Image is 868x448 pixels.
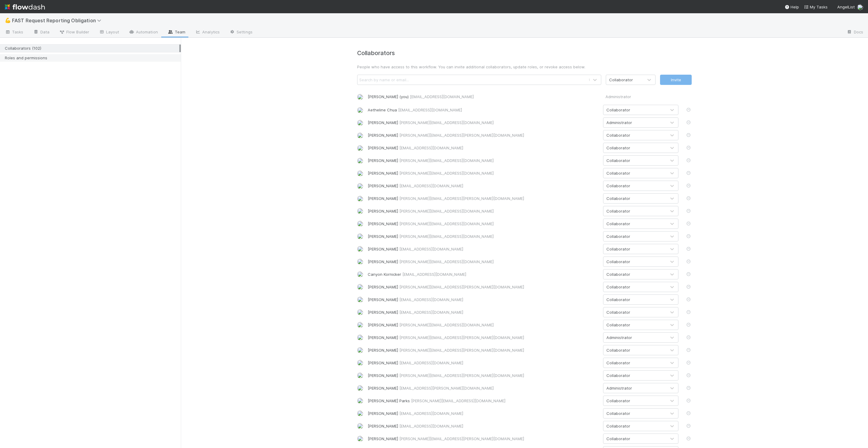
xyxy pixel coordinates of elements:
[59,29,89,35] span: Flow Builder
[606,107,630,113] div: Collaborator
[399,209,494,213] span: [PERSON_NAME][EMAIL_ADDRESS][DOMAIN_NAME]
[357,410,363,416] img: avatar_030f5503-c087-43c2-95d1-dd8963b2926c.png
[606,284,630,290] div: Collaborator
[368,157,599,163] div: [PERSON_NAME]
[368,221,599,227] div: [PERSON_NAME]
[606,334,632,341] div: Administrator
[606,170,630,176] div: Collaborator
[368,334,599,341] div: [PERSON_NAME]
[5,54,179,62] div: Roles and permissions
[357,196,363,202] img: avatar_a8b9208c-77c1-4b07-b461-d8bc701f972e.png
[606,297,630,303] div: Collaborator
[368,107,599,113] div: Aetheline Chua
[411,398,505,403] span: [PERSON_NAME][EMAIL_ADDRESS][DOMAIN_NAME]
[357,322,363,328] img: avatar_501ac9d6-9fa6-4fe9-975e-1fd988f7bdb1.png
[606,183,630,189] div: Collaborator
[399,171,494,176] span: [PERSON_NAME][EMAIL_ADDRESS][DOMAIN_NAME]
[606,360,630,366] div: Collaborator
[606,259,630,265] div: Collaborator
[357,94,363,100] img: avatar_17610dbf-fae2-46fa-90b6-017e9223b3c9.png
[357,271,363,277] img: avatar_d1f4bd1b-0b26-4d9b-b8ad-69b413583d95.png
[399,436,524,441] span: [PERSON_NAME][EMAIL_ADDRESS][PERSON_NAME][DOMAIN_NAME]
[606,398,630,404] div: Collaborator
[606,195,630,201] div: Collaborator
[357,107,363,113] img: avatar_103f69d0-f655-4f4f-bc28-f3abe7034599.png
[368,436,599,442] div: [PERSON_NAME]
[357,284,363,290] img: avatar_60e5bba5-e4c9-4ca2-8b5c-d649d5645218.png
[357,233,363,239] img: avatar_9d20afb4-344c-4512-8880-fee77f5fe71b.png
[399,145,463,150] span: [EMAIL_ADDRESS][DOMAIN_NAME]
[606,423,630,429] div: Collaborator
[357,423,363,429] img: avatar_c597f508-4d28-4c7c-92e0-bd2d0d338f8e.png
[399,386,494,390] span: [EMAIL_ADDRESS][PERSON_NAME][DOMAIN_NAME]
[399,411,463,416] span: [EMAIL_ADDRESS][DOMAIN_NAME]
[368,208,599,214] div: [PERSON_NAME]
[606,347,630,353] div: Collaborator
[368,385,599,391] div: [PERSON_NAME]
[606,208,630,214] div: Collaborator
[399,259,494,264] span: [PERSON_NAME][EMAIL_ADDRESS][DOMAIN_NAME]
[399,133,524,138] span: [PERSON_NAME][EMAIL_ADDRESS][PERSON_NAME][DOMAIN_NAME]
[606,246,630,252] div: Collaborator
[28,28,54,37] a: Data
[357,372,363,378] img: avatar_4aa8e4fd-f2b7-45ba-a6a5-94a913ad1fe4.png
[368,398,599,404] div: [PERSON_NAME] Parks
[842,28,868,37] a: Docs
[368,297,599,303] div: [PERSON_NAME]
[399,158,494,163] span: [PERSON_NAME][EMAIL_ADDRESS][DOMAIN_NAME]
[402,272,466,277] span: [EMAIL_ADDRESS][DOMAIN_NAME]
[357,183,363,189] img: avatar_b18de8e2-1483-4e81-aa60-0a3d21592880.png
[399,234,494,239] span: [PERSON_NAME][EMAIL_ADDRESS][DOMAIN_NAME]
[359,77,409,83] div: Search by name or email...
[357,50,692,57] h4: Collaborators
[660,75,692,85] button: Invite
[368,233,599,239] div: [PERSON_NAME]
[357,259,363,265] img: avatar_1d076887-dcb5-49db-b404-ba3ac552e8f5.png
[605,91,678,102] div: Administrator
[804,4,828,10] a: My Tasks
[399,297,463,302] span: [EMAIL_ADDRESS][DOMAIN_NAME]
[5,18,11,23] span: 💪
[606,233,630,239] div: Collaborator
[399,373,524,378] span: [PERSON_NAME][EMAIL_ADDRESS][PERSON_NAME][DOMAIN_NAME]
[357,208,363,214] img: avatar_18c010e4-930e-4480-823a-7726a265e9dd.png
[12,17,104,23] span: FAST Request Reporting Obligation
[399,310,463,315] span: [EMAIL_ADDRESS][DOMAIN_NAME]
[368,309,599,315] div: [PERSON_NAME]
[410,94,474,99] span: [EMAIL_ADDRESS][DOMAIN_NAME]
[804,5,828,9] span: My Tasks
[606,145,630,151] div: Collaborator
[368,170,599,176] div: [PERSON_NAME]
[609,77,633,83] div: Collaborator
[606,120,632,126] div: Administrator
[399,335,524,340] span: [PERSON_NAME][EMAIL_ADDRESS][PERSON_NAME][DOMAIN_NAME]
[368,271,599,277] div: Canyon Kornicker
[857,4,863,10] img: avatar_17610dbf-fae2-46fa-90b6-017e9223b3c9.png
[368,183,599,189] div: [PERSON_NAME]
[368,94,599,100] div: [PERSON_NAME] (you)
[399,247,463,251] span: [EMAIL_ADDRESS][DOMAIN_NAME]
[399,196,524,201] span: [PERSON_NAME][EMAIL_ADDRESS][PERSON_NAME][DOMAIN_NAME]
[5,45,179,52] div: Collaborators (102)
[368,410,599,416] div: [PERSON_NAME]
[357,297,363,303] img: avatar_abca0ba5-4208-44dd-8897-90682736f166.png
[368,284,599,290] div: [PERSON_NAME]
[368,145,599,151] div: [PERSON_NAME]
[357,64,692,70] p: People who have access to this workflow. You can invite additional collaborators, update roles, o...
[357,334,363,341] img: avatar_dbacaa61-7a5b-4cd3-8dce-10af25fe9829.png
[368,322,599,328] div: [PERSON_NAME]
[357,246,363,252] img: avatar_87e1a465-5456-4979-8ac4-f0cdb5bbfe2d.png
[398,107,462,112] span: [EMAIL_ADDRESS][DOMAIN_NAME]
[606,309,630,315] div: Collaborator
[399,424,463,428] span: [EMAIL_ADDRESS][DOMAIN_NAME]
[399,348,524,353] span: [PERSON_NAME][EMAIL_ADDRESS][PERSON_NAME][DOMAIN_NAME]
[357,221,363,227] img: avatar_04ed6c9e-3b93-401c-8c3a-8fad1b1fc72c.png
[606,436,630,442] div: Collaborator
[368,246,599,252] div: [PERSON_NAME]
[399,322,494,327] span: [PERSON_NAME][EMAIL_ADDRESS][DOMAIN_NAME]
[606,157,630,163] div: Collaborator
[368,423,599,429] div: [PERSON_NAME]
[357,360,363,366] img: avatar_6cb813a7-f212-4ca3-9382-463c76e0b247.png
[357,132,363,138] img: avatar_628a5c20-041b-43d3-a441-1958b262852b.png
[54,28,94,37] a: Flow Builder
